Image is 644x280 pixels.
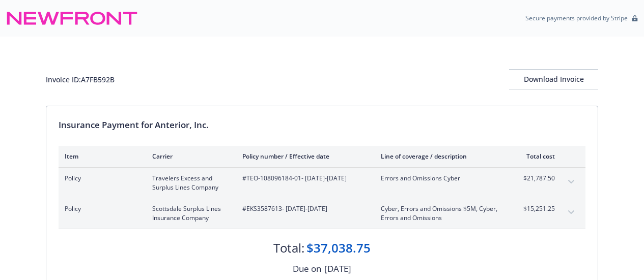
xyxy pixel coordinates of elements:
span: Travelers Excess and Surplus Lines Company [152,174,226,192]
span: Errors and Omissions Cyber [381,174,500,183]
button: expand content [563,204,579,221]
span: Scottsdale Surplus Lines Insurance Company [152,204,226,223]
div: Total: [273,239,304,257]
div: Due on [293,262,321,275]
div: PolicyScottsdale Surplus Lines Insurance Company#EKS3587613- [DATE]-[DATE]Cyber, Errors and Omiss... [59,198,585,229]
div: Item [65,152,136,161]
span: $21,787.50 [517,174,555,183]
div: Insurance Payment for Anterior, Inc. [59,118,585,132]
button: Download Invoice [509,69,598,89]
div: PolicyTravelers Excess and Surplus Lines Company#TEO-108096184-01- [DATE]-[DATE]Errors and Omissi... [59,168,585,198]
div: Download Invoice [509,70,598,89]
span: Cyber, Errors and Omissions $5M, Cyber, Errors and Omissions [381,204,500,223]
p: Secure payments provided by Stripe [525,14,628,22]
button: expand content [563,174,579,190]
div: Total cost [517,152,555,161]
div: Line of coverage / description [381,152,500,161]
span: #EKS3587613 - [DATE]-[DATE] [242,204,365,213]
div: Carrier [152,152,226,161]
span: $15,251.25 [517,204,555,213]
div: Invoice ID: A7FB592B [46,74,115,85]
div: Policy number / Effective date [242,152,365,161]
span: Policy [65,204,136,213]
div: [DATE] [324,262,351,275]
div: $37,038.75 [306,239,371,257]
span: #TEO-108096184-01 - [DATE]-[DATE] [242,174,365,183]
span: Policy [65,174,136,183]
